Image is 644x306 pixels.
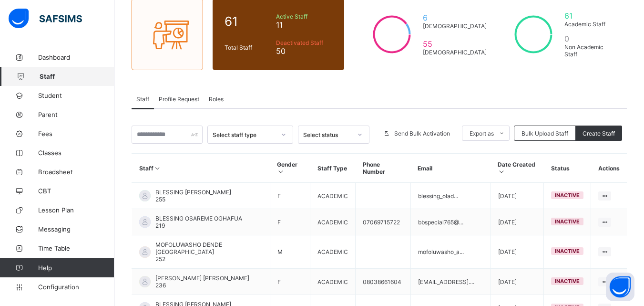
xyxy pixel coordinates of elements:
[356,209,410,235] td: 07069715722
[155,189,231,196] span: BLESSING [PERSON_NAME]
[310,209,356,235] td: ACADEMIC
[410,183,491,209] td: blessing_olad...
[310,183,356,209] td: ACADEMIC
[38,264,114,272] span: Help
[310,235,356,269] td: ACADEMIC
[9,9,82,29] img: safsims
[38,111,114,118] span: Parent
[276,20,333,30] span: 11
[155,215,242,222] span: BLESSING OSAREME OGHAFUA
[410,209,491,235] td: bbspecial765@...
[38,168,114,176] span: Broadsheet
[521,130,568,137] span: Bulk Upload Staff
[564,21,615,28] span: Academic Staff
[270,235,310,269] td: M
[564,43,615,58] span: Non Academic Staff
[38,283,114,291] span: Configuration
[555,248,580,254] span: inactive
[136,95,149,103] span: Staff
[155,282,166,289] span: 236
[132,154,270,183] th: Staff
[155,196,165,203] span: 255
[270,209,310,235] td: F
[410,235,491,269] td: mofoluwasho_a...
[270,154,310,183] th: Gender
[209,95,224,103] span: Roles
[394,130,450,137] span: Send Bulk Activation
[410,269,491,295] td: [EMAIL_ADDRESS]....
[491,235,544,269] td: [DATE]
[270,269,310,295] td: F
[155,274,249,282] span: [PERSON_NAME] [PERSON_NAME]
[410,154,491,183] th: Email
[276,46,333,56] span: 50
[159,95,199,103] span: Profile Request
[423,13,487,22] span: 6
[276,39,333,46] span: Deactivated Staff
[38,53,114,61] span: Dashboard
[277,168,285,175] i: Sort in Ascending Order
[153,165,162,172] i: Sort in Ascending Order
[225,14,271,29] span: 61
[470,130,494,137] span: Export as
[310,269,356,295] td: ACADEMIC
[155,241,263,255] span: MOFOLUWASHO DENDE [GEOGRAPHIC_DATA]
[270,183,310,209] td: F
[555,192,580,199] span: inactive
[491,183,544,209] td: [DATE]
[155,222,165,229] span: 219
[38,206,114,214] span: Lesson Plan
[555,278,580,285] span: inactive
[38,130,114,137] span: Fees
[423,39,487,49] span: 55
[38,92,114,99] span: Student
[155,255,165,263] span: 252
[564,34,615,43] span: 0
[591,154,627,183] th: Actions
[491,154,544,183] th: Date Created
[38,187,114,195] span: CBT
[303,131,352,138] div: Select status
[498,168,506,175] i: Sort in Ascending Order
[276,13,333,20] span: Active Staff
[356,154,410,183] th: Phone Number
[423,49,487,56] span: [DEMOGRAPHIC_DATA]
[40,73,114,80] span: Staff
[555,218,580,225] span: inactive
[38,225,114,233] span: Messaging
[491,209,544,235] td: [DATE]
[491,269,544,295] td: [DATE]
[583,130,615,137] span: Create Staff
[423,22,487,30] span: [DEMOGRAPHIC_DATA]
[38,244,114,252] span: Time Table
[356,269,410,295] td: 08038661604
[222,42,274,53] div: Total Staff
[310,154,356,183] th: Staff Type
[544,154,591,183] th: Status
[564,11,615,21] span: 61
[213,131,276,138] div: Select staff type
[38,149,114,157] span: Classes
[606,273,634,301] button: Open asap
